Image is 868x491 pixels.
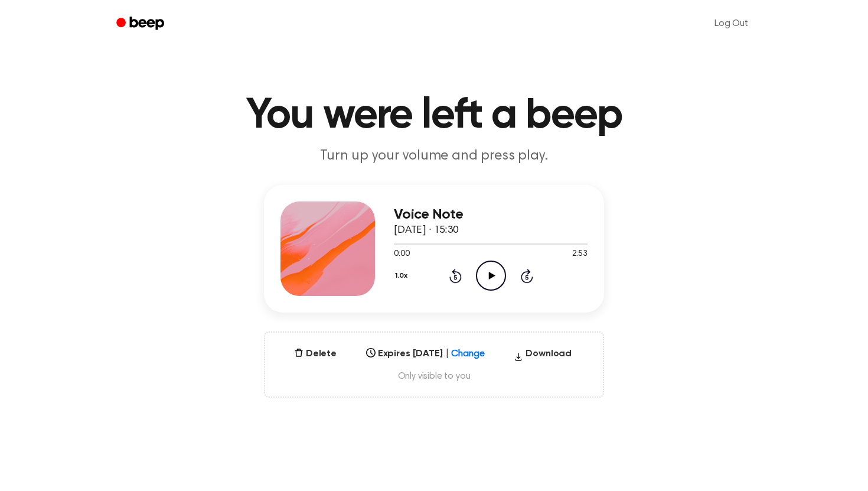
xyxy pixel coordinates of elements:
span: 0:00 [394,248,409,261]
span: [DATE] · 15:30 [394,225,459,236]
a: Beep [108,12,175,35]
p: Turn up your volume and press play. [207,147,661,166]
button: 1.0x [394,266,412,286]
h3: Voice Note [394,207,588,223]
button: Download [509,347,576,366]
button: Delete [289,347,341,361]
a: Log Out [703,9,760,38]
h1: You were left a beep [132,95,736,137]
span: Only visible to you [279,370,589,382]
span: 2:53 [572,248,588,261]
